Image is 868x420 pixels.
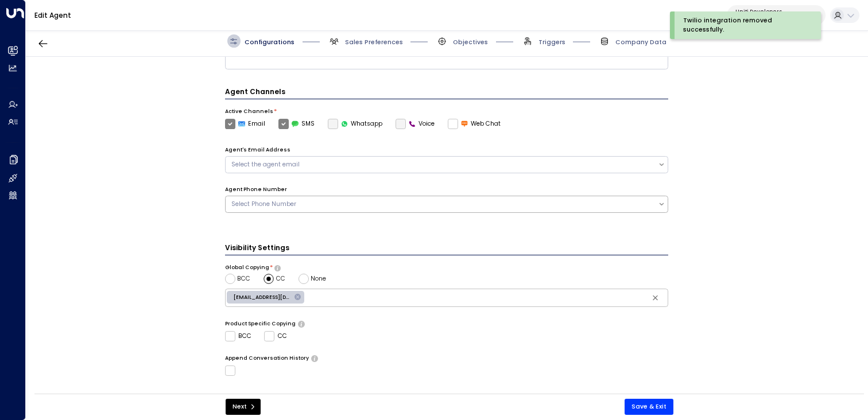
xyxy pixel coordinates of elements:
label: Agent's Email Address [225,146,290,154]
span: Objectives [453,38,488,46]
div: Twilio integration removed successfully. [683,16,804,34]
span: BCC [237,274,250,283]
label: Global Copying [225,264,269,272]
label: Agent Phone Number [225,186,287,194]
button: Clear [648,291,662,305]
span: CC [276,274,285,283]
label: Email [225,119,266,129]
h4: Agent Channels [225,87,669,99]
a: Edit Agent [34,10,71,20]
span: [EMAIL_ADDRESS][DOMAIN_NAME] [227,294,297,301]
label: Active Channels [225,108,273,116]
button: Only use if needed, as email clients normally append the conversation history to outgoing emails.... [311,355,317,361]
label: Voice [396,119,435,129]
div: Select the agent email [231,160,652,169]
h3: Visibility Settings [225,243,669,255]
label: Web Chat [448,119,501,129]
label: Append Conversation History [225,355,309,363]
div: To activate this channel, please go to the Integrations page [328,119,383,129]
span: Triggers [538,38,565,46]
label: Whatsapp [328,119,383,129]
span: Configurations [245,38,294,46]
label: SMS [278,119,315,129]
span: None [311,274,326,283]
label: CC [264,331,286,341]
div: To activate this channel, please go to the Integrations page [396,119,435,129]
button: Determine if there should be product-specific CC or BCC rules for all of the agent’s emails. Sele... [298,321,304,326]
div: Select Phone Number [231,200,652,209]
span: Sales Preferences [345,38,403,46]
div: [EMAIL_ADDRESS][DOMAIN_NAME] [227,291,304,304]
button: Save & Exit [625,399,673,415]
p: Uniti Developers [735,8,805,15]
label: BCC [225,331,251,341]
button: Uniti Developers87de427b-52f6-4b62-8ecd-e9f84f87a7f7 [727,5,826,25]
label: Product Specific Copying [225,320,296,328]
span: Company Data [615,38,666,46]
button: Next [226,399,261,415]
button: Choose whether the agent should include specific emails in the CC or BCC line of all outgoing ema... [274,265,281,271]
